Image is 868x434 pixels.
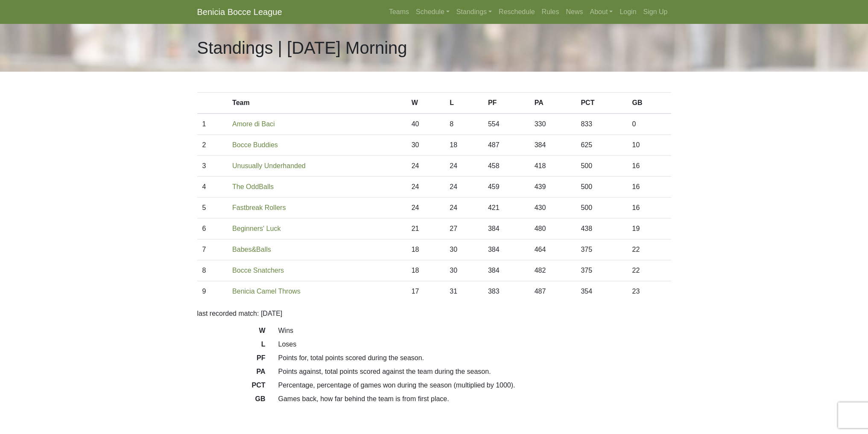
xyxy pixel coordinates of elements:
td: 9 [197,281,228,302]
dd: Percentage, percentage of games won during the season (multiplied by 1000). [272,380,678,390]
th: W [406,93,445,114]
td: 500 [576,156,627,177]
a: Reschedule [495,3,538,20]
td: 1 [197,114,228,135]
dd: Games back, how far behind the team is from first place. [272,394,678,404]
td: 27 [444,218,483,239]
a: Bocce Buddies [232,141,278,149]
td: 8 [444,114,483,135]
td: 384 [483,260,529,281]
td: 30 [406,135,445,156]
td: 24 [444,177,483,198]
td: 24 [444,156,483,177]
dd: Wins [272,326,678,336]
td: 464 [529,239,576,260]
td: 8 [197,260,228,281]
a: Benicia Bocce League [197,3,282,20]
a: The OddBalls [232,183,274,190]
dd: Points against, total points scored against the team during the season. [272,367,678,377]
td: 24 [444,198,483,218]
td: 459 [483,177,529,198]
td: 625 [576,135,627,156]
th: L [444,93,483,114]
td: 384 [483,239,529,260]
td: 31 [444,281,483,302]
td: 375 [576,260,627,281]
td: 10 [627,135,671,156]
th: Team [227,93,406,114]
dd: Loses [272,339,678,350]
td: 22 [627,239,671,260]
dt: PCT [191,380,272,394]
td: 354 [576,281,627,302]
td: 833 [576,114,627,135]
td: 421 [483,198,529,218]
td: 18 [406,260,445,281]
td: 500 [576,198,627,218]
a: News [563,3,587,20]
a: Standings [453,3,495,20]
td: 384 [483,218,529,239]
a: Bocce Snatchers [232,267,284,274]
th: PA [529,93,576,114]
a: Beginners' Luck [232,225,281,232]
a: Fastbreak Rollers [232,204,286,211]
a: Amore di Baci [232,120,275,128]
td: 383 [483,281,529,302]
td: 439 [529,177,576,198]
td: 17 [406,281,445,302]
dd: Points for, total points scored during the season. [272,353,678,363]
td: 487 [529,281,576,302]
a: Unusually Underhanded [232,162,306,169]
td: 24 [406,177,445,198]
td: 16 [627,198,671,218]
td: 30 [444,239,483,260]
td: 30 [444,260,483,281]
td: 430 [529,198,576,218]
a: Login [616,3,640,20]
th: GB [627,93,671,114]
a: About [587,3,617,20]
td: 16 [627,156,671,177]
td: 4 [197,177,228,198]
p: last recorded match: [DATE] [197,309,671,319]
td: 22 [627,260,671,281]
td: 23 [627,281,671,302]
dt: L [191,339,272,353]
td: 3 [197,156,228,177]
td: 554 [483,114,529,135]
td: 438 [576,218,627,239]
dt: PA [191,367,272,380]
dt: PF [191,353,272,367]
td: 18 [444,135,483,156]
td: 5 [197,198,228,218]
td: 0 [627,114,671,135]
td: 16 [627,177,671,198]
td: 384 [529,135,576,156]
td: 458 [483,156,529,177]
td: 480 [529,218,576,239]
a: Babes&Balls [232,246,271,253]
td: 375 [576,239,627,260]
td: 6 [197,218,228,239]
h1: Standings | [DATE] Morning [197,38,407,58]
a: Schedule [412,3,453,20]
td: 21 [406,218,445,239]
a: Rules [538,3,563,20]
td: 482 [529,260,576,281]
td: 18 [406,239,445,260]
a: Sign Up [640,3,671,20]
td: 330 [529,114,576,135]
td: 418 [529,156,576,177]
td: 40 [406,114,445,135]
td: 24 [406,198,445,218]
dt: W [191,326,272,339]
a: Teams [386,3,412,20]
td: 2 [197,135,228,156]
dt: GB [191,394,272,408]
td: 19 [627,218,671,239]
td: 487 [483,135,529,156]
td: 7 [197,239,228,260]
td: 24 [406,156,445,177]
a: Benicia Camel Throws [232,288,301,295]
